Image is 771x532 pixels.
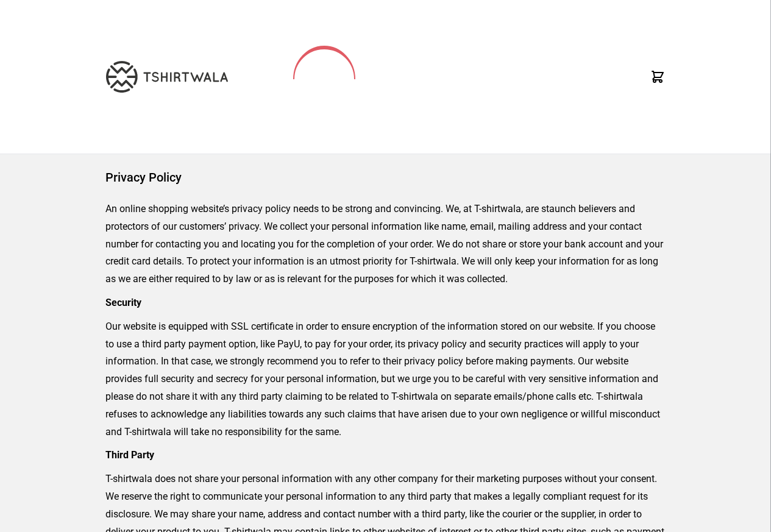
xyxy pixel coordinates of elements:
h1: Privacy Policy [105,169,666,186]
p: An online shopping website’s privacy policy needs to be strong and convincing. We, at T-shirtwala... [105,200,666,288]
img: TW-LOGO-400-104.png [106,61,228,93]
strong: Security [105,297,141,308]
strong: Third Party [105,449,154,461]
p: Our website is equipped with SSL certificate in order to ensure encryption of the information sto... [105,318,666,441]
